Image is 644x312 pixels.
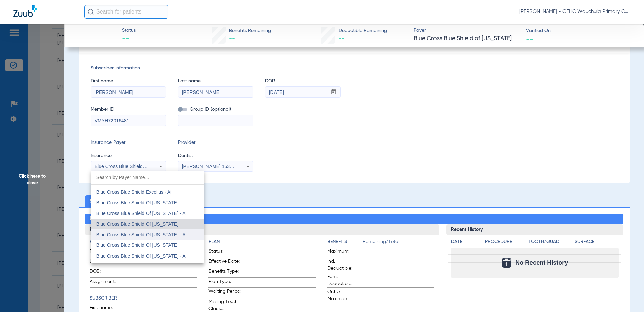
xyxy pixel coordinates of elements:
[96,211,187,216] span: Blue Cross Blue Shield Of [US_STATE] - Ai
[96,189,171,195] span: Blue Cross Blue Shield Excellus - Ai
[610,280,644,312] iframe: Chat Widget
[96,242,179,248] span: Blue Cross Blue Shield Of [US_STATE]
[96,221,179,227] span: Blue Cross Blue Shield Of [US_STATE]
[91,171,204,184] input: dropdown search
[96,200,179,205] span: Blue Cross Blue Shield Of [US_STATE]
[96,232,187,237] span: Blue Cross Blue Shield Of [US_STATE] - Ai
[96,253,187,259] span: Blue Cross Blue Shield Of [US_STATE] - Ai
